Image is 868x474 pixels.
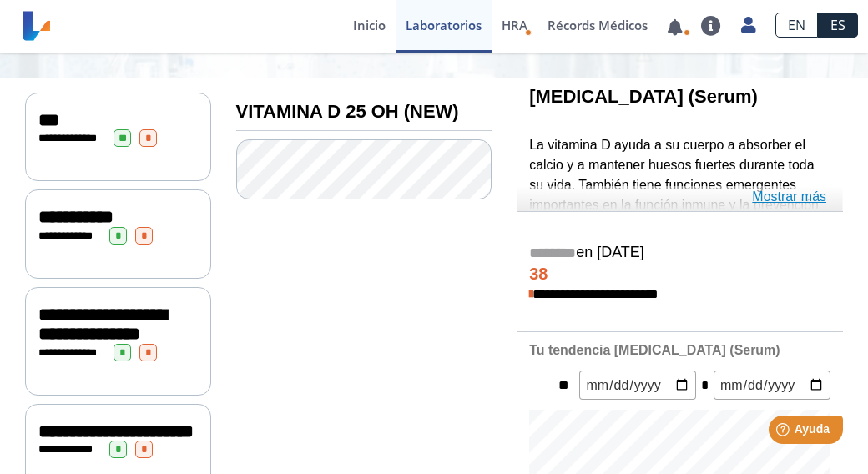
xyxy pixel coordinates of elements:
h5: en [DATE] [529,244,830,263]
a: EN [775,13,818,38]
span: HRA [502,17,527,33]
h4: 38 [529,265,830,285]
input: mm/dd/yyyy [579,371,696,400]
b: Tu tendencia [MEDICAL_DATA] (Serum) [529,343,780,357]
b: [MEDICAL_DATA] (Serum) [529,86,758,107]
a: ES [818,13,858,38]
iframe: Help widget launcher [719,409,850,456]
b: VITAMINA D 25 OH (NEW) [236,101,459,122]
a: Mostrar más [752,187,826,207]
input: mm/dd/yyyy [714,371,830,400]
p: La vitamina D ayuda a su cuerpo a absorber el calcio y a mantener huesos fuertes durante toda su ... [529,135,830,435]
